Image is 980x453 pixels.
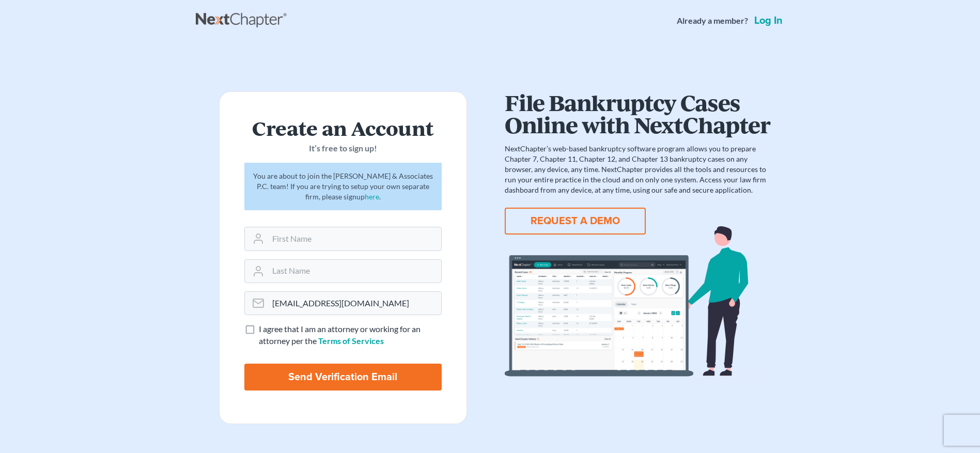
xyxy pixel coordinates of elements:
[268,292,441,315] input: Email Address
[677,15,748,27] strong: Already a member?
[505,144,770,195] p: NextChapter’s web-based bankruptcy software program allows you to prepare Chapter 7, Chapter 11, ...
[752,15,785,26] a: Log in
[365,192,379,201] a: here
[268,260,441,283] input: Last Name
[259,324,421,346] span: I agree that I am an attorney or working for an attorney per the
[244,364,442,390] input: Send Verification Email
[505,208,646,235] button: REQUEST A DEMO
[505,226,770,377] img: dashboard-867a026336fddd4d87f0941869007d5e2a59e2bc3a7d80a2916e9f42c0117099.svg
[318,336,384,346] a: Terms of Services
[244,143,442,154] p: It’s free to sign up!
[244,117,442,138] h2: Create an Account
[268,227,441,250] input: First Name
[505,91,770,135] h1: File Bankruptcy Cases Online with NextChapter
[244,163,442,210] div: You are about to join the [PERSON_NAME] & Associates P.C. team! If you are trying to setup your o...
